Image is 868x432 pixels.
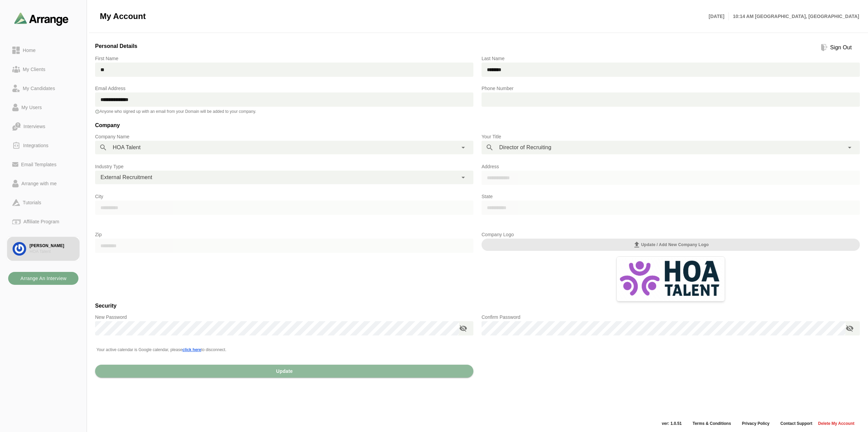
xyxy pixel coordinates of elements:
[18,160,59,169] div: Email Templates
[20,65,48,73] div: My Clients
[633,241,709,249] span: Update / Add new Company Logo
[7,41,80,60] a: Home
[30,249,74,255] div: HOA Talent
[7,193,80,212] a: Tutorials
[95,109,473,114] p: Anyone who signed up with an email from your Domain will be added to your company.
[95,42,138,53] h3: Personal Details
[7,79,80,98] a: My Candidates
[100,11,146,21] span: My Account
[20,84,58,92] div: My Candidates
[7,174,80,193] a: Arrange with me
[7,237,80,261] a: [PERSON_NAME]HOA Talent
[7,155,80,174] a: Email Templates
[8,272,78,285] button: Arrange An Interview
[182,347,201,352] span: click here
[113,143,141,152] span: HOA Talent
[95,121,860,133] h3: Company
[482,162,860,171] p: Address
[7,60,80,79] a: My Clients
[729,12,859,20] p: 10:14 AM [GEOGRAPHIC_DATA], [GEOGRAPHIC_DATA]
[482,192,860,201] p: State
[737,421,775,426] a: Privacy Policy
[21,122,48,131] div: Interviews
[482,54,860,63] p: Last Name
[95,192,473,201] p: City
[482,141,860,154] div: Director of Recruiting
[499,143,551,152] span: Director of Recruiting
[846,324,854,332] i: appended action
[459,324,467,332] i: appended action
[709,12,729,20] p: [DATE]
[482,84,860,92] p: Phone Number
[20,46,38,54] div: Home
[95,162,473,171] p: Industry Type
[21,218,62,226] div: Affiliate Program
[30,243,74,249] div: [PERSON_NAME]
[95,84,473,92] p: Email Address
[7,98,80,117] a: My Users
[95,133,473,141] p: Company Name
[7,117,80,136] a: Interviews
[482,239,860,251] button: Update / Add new Company Logo
[19,179,59,188] div: Arrange with me
[656,421,687,426] span: ver: 1.0.51
[14,12,69,25] img: arrangeai-name-small-logo.4d2b8aee.svg
[7,212,80,231] a: Affiliate Program
[95,301,860,313] h3: Security
[20,272,67,285] b: Arrange An Interview
[20,198,44,207] div: Tutorials
[95,365,473,378] button: Update
[7,136,80,155] a: Integrations
[19,103,44,111] div: My Users
[482,230,860,239] p: Company Logo
[101,173,152,182] span: External Recruitment
[482,133,860,141] p: Your Title
[775,421,818,426] a: Contact Support
[276,365,293,378] span: Update
[828,44,854,52] div: Sign Out
[20,141,51,150] div: Integrations
[818,421,854,426] span: Delete my Account
[95,54,473,63] p: First Name
[482,313,860,321] p: Confirm Password
[687,421,737,426] a: Terms & Conditions
[95,313,473,321] p: New Password
[95,230,473,239] p: Zip
[91,347,226,352] p: Your active calendar is Google calendar, please to disconnect.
